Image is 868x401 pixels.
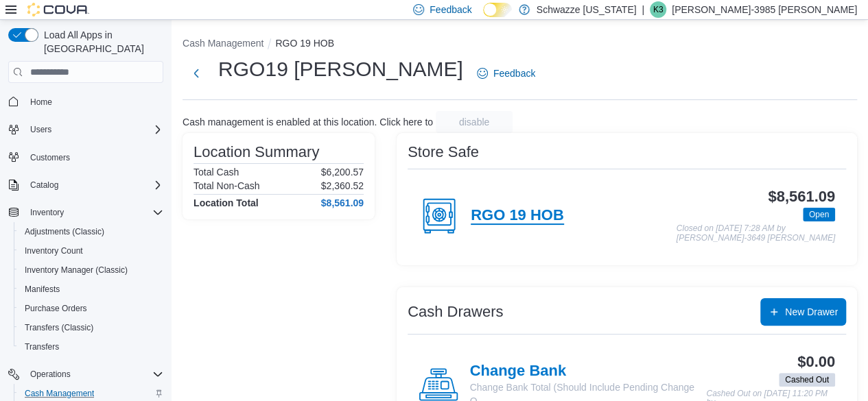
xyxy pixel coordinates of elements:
[25,177,64,193] button: Catalog
[193,197,259,208] h4: Location Total
[19,300,163,317] span: Purchase Orders
[30,180,58,191] span: Catalog
[672,1,857,18] p: [PERSON_NAME]-3985 [PERSON_NAME]
[183,117,433,127] p: Cash management is enabled at this location. Click here to
[19,281,65,297] a: Manifests
[218,56,463,83] h1: RGO19 [PERSON_NAME]
[193,180,260,191] h6: Total Non-Cash
[3,203,169,222] button: Inventory
[25,303,87,314] span: Purchase Orders
[25,366,163,382] span: Operations
[25,366,76,382] button: Operations
[19,300,93,317] a: Purchase Orders
[19,319,163,336] span: Transfers (Classic)
[30,124,51,135] span: Users
[25,204,69,221] button: Inventory
[25,121,57,138] button: Users
[19,319,99,336] a: Transfers (Classic)
[803,208,835,221] span: Open
[14,222,169,241] button: Adjustments (Classic)
[25,322,93,333] span: Transfers (Classic)
[469,363,706,380] h4: Change Bank
[436,111,513,133] button: disable
[321,180,364,191] p: $2,360.52
[25,388,94,399] span: Cash Management
[25,177,163,193] span: Catalog
[183,38,263,49] button: Cash Management
[321,197,364,208] h4: $8,561.09
[30,97,52,108] span: Home
[785,374,829,386] span: Cashed Out
[25,245,83,256] span: Inventory Count
[25,204,163,221] span: Inventory
[3,120,169,139] button: Users
[25,284,60,295] span: Manifests
[30,152,70,163] span: Customers
[193,167,239,178] h6: Total Cash
[430,3,471,16] span: Feedback
[809,208,829,221] span: Open
[183,60,210,87] button: Next
[14,299,169,318] button: Purchase Orders
[779,373,835,387] span: Cashed Out
[19,339,163,355] span: Transfers
[275,38,334,49] button: RGO 19 HOB
[14,260,169,280] button: Inventory Manager (Classic)
[25,121,163,138] span: Users
[768,189,835,205] h3: $8,561.09
[471,207,564,225] h4: RGO 19 HOB
[14,337,169,356] button: Transfers
[14,318,169,337] button: Transfers (Classic)
[785,305,838,319] span: New Drawer
[408,304,503,320] h3: Cash Drawers
[25,265,128,276] span: Inventory Manager (Classic)
[14,241,169,260] button: Inventory Count
[797,354,835,370] h3: $0.00
[19,243,89,259] a: Inventory Count
[677,224,835,243] p: Closed on [DATE] 7:28 AM by [PERSON_NAME]-3649 [PERSON_NAME]
[25,93,163,110] span: Home
[30,369,71,380] span: Operations
[19,223,110,240] a: Adjustments (Classic)
[471,60,541,87] a: Feedback
[19,339,64,355] a: Transfers
[25,226,104,237] span: Adjustments (Classic)
[3,175,169,195] button: Catalog
[38,28,163,56] span: Load All Apps in [GEOGRAPHIC_DATA]
[642,1,644,18] p: |
[537,1,637,18] p: Schwazze [US_STATE]
[653,1,664,18] span: K3
[19,262,163,278] span: Inventory Manager (Classic)
[493,66,535,80] span: Feedback
[14,280,169,299] button: Manifests
[25,149,75,166] a: Customers
[408,144,479,160] h3: Store Safe
[30,207,64,218] span: Inventory
[760,298,846,326] button: New Drawer
[25,341,59,352] span: Transfers
[19,223,163,240] span: Adjustments (Classic)
[650,1,666,18] div: Kandice-3985 Marquez
[3,147,169,167] button: Customers
[19,281,163,297] span: Manifests
[483,3,512,17] input: Dark Mode
[19,262,133,278] a: Inventory Manager (Classic)
[3,365,169,384] button: Operations
[25,149,163,166] span: Customers
[183,36,857,53] nav: An example of EuiBreadcrumbs
[321,167,364,178] p: $6,200.57
[483,17,484,18] span: Dark Mode
[25,94,58,110] a: Home
[3,91,169,111] button: Home
[19,243,163,259] span: Inventory Count
[27,3,89,16] img: Cova
[193,144,319,160] h3: Location Summary
[459,115,489,129] span: disable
